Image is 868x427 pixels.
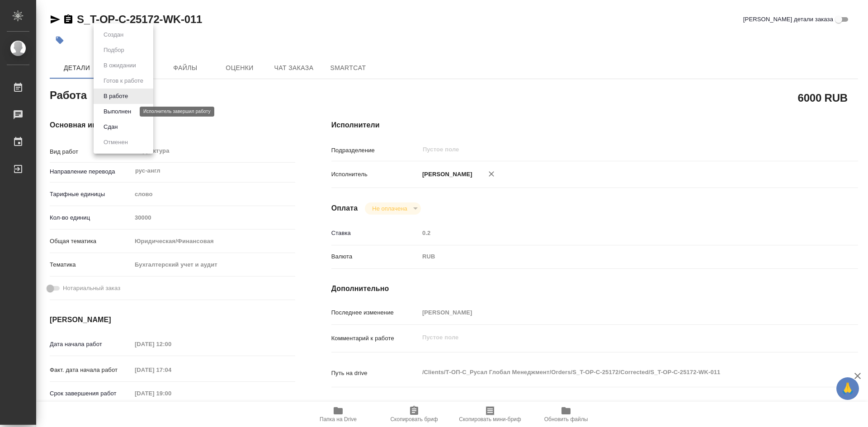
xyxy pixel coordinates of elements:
button: В работе [101,91,131,101]
button: Выполнен [101,107,134,117]
button: Отменен [101,137,131,147]
button: Подбор [101,45,127,55]
button: Готов к работе [101,76,146,86]
button: Создан [101,30,126,40]
button: Сдан [101,122,120,132]
button: В ожидании [101,61,139,70]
